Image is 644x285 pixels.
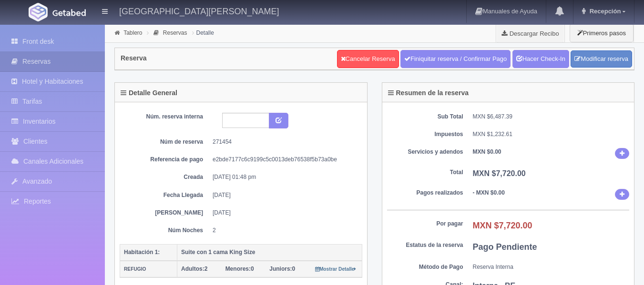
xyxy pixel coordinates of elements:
[337,50,399,68] a: Cancelar Reserva
[473,263,630,271] dd: Reserva Interna
[571,50,632,68] a: Modificar reserva
[124,266,146,272] small: REFUGIO
[269,265,295,272] span: 0
[213,156,355,164] dd: e2bde7177c6c9199c5c0013deb76538f5b73a0be
[387,168,463,177] dt: Total
[181,265,207,272] span: 2
[473,189,505,196] b: - MXN $0.00
[387,263,463,271] dt: Método de Pago
[52,9,86,16] img: Getabed
[127,191,203,199] dt: Fecha Llegada
[473,169,526,177] b: MXN $7,720.00
[388,89,469,97] h4: Resumen de la reserva
[177,244,362,261] th: Suite con 1 cama King Size
[400,50,511,68] a: Finiquitar reserva / Confirmar Pago
[387,189,463,197] dt: Pagos realizados
[121,89,177,97] h4: Detalle General
[473,221,532,230] b: MXN $7,720.00
[315,265,357,272] a: Mostrar Detalle
[225,265,254,272] span: 0
[213,191,355,199] dd: [DATE]
[121,55,147,62] h4: Reserva
[124,249,160,256] b: Habitación 1:
[387,241,463,249] dt: Estatus de la reserva
[512,50,569,68] a: Hacer Check-In
[123,29,142,36] a: Tablero
[315,266,357,272] small: Mostrar Detalle
[127,113,203,121] dt: Núm. reserva interna
[587,8,621,15] span: Recepción
[190,28,216,37] li: Detalle
[213,138,355,146] dd: 271454
[213,209,355,217] dd: [DATE]
[181,265,204,272] strong: Adultos:
[387,130,463,138] dt: Impuestos
[387,148,463,156] dt: Servicios y adendos
[213,226,355,235] dd: 2
[127,156,203,164] dt: Referencia de pago
[127,226,203,235] dt: Núm Noches
[127,173,203,181] dt: Creada
[387,113,463,121] dt: Sub Total
[570,24,634,42] button: Primeros pasos
[225,265,251,272] strong: Menores:
[387,220,463,228] dt: Por pagar
[127,138,203,146] dt: Núm de reserva
[473,130,630,138] dd: MXN $1,232.61
[127,209,203,217] dt: [PERSON_NAME]
[473,113,630,121] dd: MXN $6,487.39
[119,5,279,17] h4: [GEOGRAPHIC_DATA][PERSON_NAME]
[269,265,292,272] strong: Juniors:
[29,3,48,21] img: Getabed
[496,24,564,43] a: Descargar Recibo
[163,29,187,36] a: Reservas
[473,242,537,252] b: Pago Pendiente
[213,173,355,181] dd: [DATE] 01:48 pm
[473,148,501,155] b: MXN $0.00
